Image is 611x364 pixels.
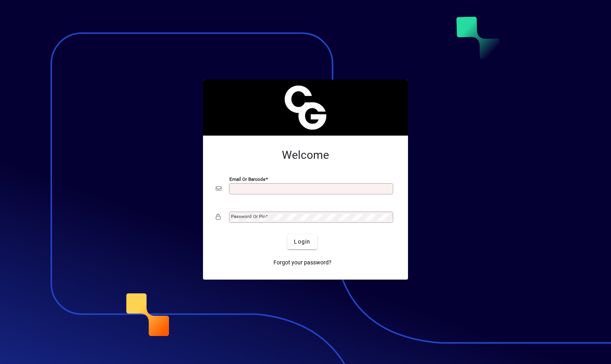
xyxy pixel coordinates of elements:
[270,256,335,270] a: Forgot your password?
[216,148,395,162] h2: Welcome
[294,238,310,246] span: Login
[287,235,317,249] button: Login
[231,214,265,219] mat-label: Password or Pin
[229,176,265,182] mat-label: Email or Barcode
[273,258,332,267] span: Forgot your password?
